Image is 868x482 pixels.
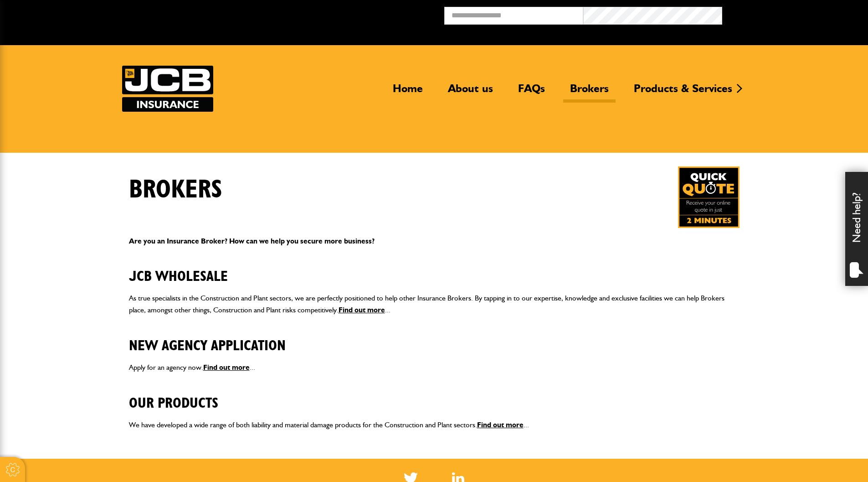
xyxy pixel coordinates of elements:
button: Broker Login [722,7,861,21]
a: JCB Insurance Services [122,66,213,112]
p: We have developed a wide range of both liability and material damage products for the Constructio... [129,419,740,431]
a: Brokers [563,82,616,103]
a: FAQs [511,82,552,103]
p: Apply for an agency now. ... [129,362,740,373]
div: Need help? [845,172,868,286]
h2: JCB Wholesale [129,254,740,285]
a: Find out more [203,363,250,372]
img: Quick Quote [678,166,740,228]
a: Home [386,82,430,103]
h1: Brokers [129,175,222,205]
h2: New Agency Application [129,323,740,354]
h2: Our Products [129,381,740,412]
img: JCB Insurance Services logo [122,66,213,112]
a: Find out more [477,420,524,429]
a: Products & Services [627,82,739,103]
a: Get your insurance quote in just 2-minutes [678,166,740,228]
p: As true specialists in the Construction and Plant sectors, we are perfectly positioned to help ot... [129,292,740,316]
a: Find out more [339,306,385,314]
p: Are you an Insurance Broker? How can we help you secure more business? [129,235,740,247]
a: About us [441,82,500,103]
